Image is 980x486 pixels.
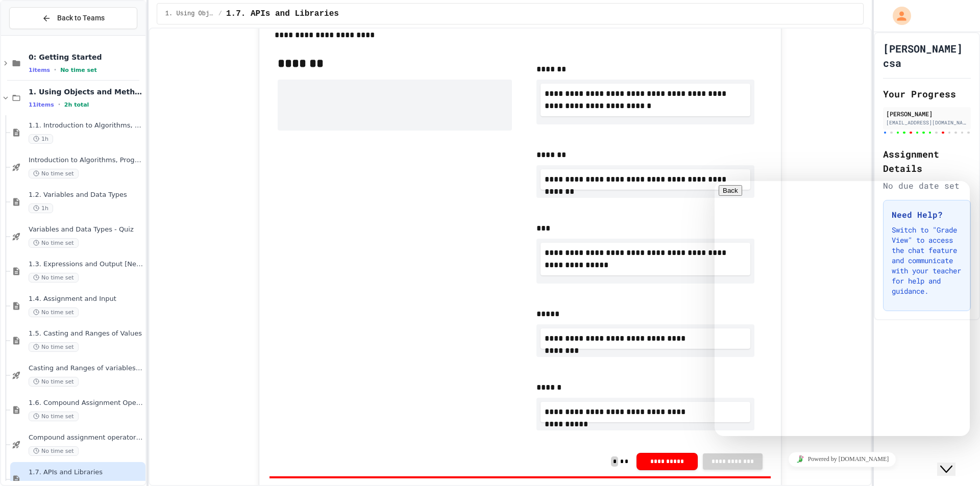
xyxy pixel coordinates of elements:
[29,468,143,477] span: 1.7. APIs and Libraries
[29,412,79,421] span: No time set
[29,433,143,442] span: Compound assignment operators - Quiz
[29,308,79,317] span: No time set
[64,101,89,108] span: 2h total
[165,10,214,18] span: 1. Using Objects and Methods
[226,8,339,20] span: 1.7. APIs and Libraries
[29,329,143,338] span: 1.5. Casting and Ranges of Values
[29,53,143,62] span: 0: Getting Started
[29,121,143,130] span: 1.1. Introduction to Algorithms, Programming, and Compilers
[218,10,222,18] span: /
[58,100,60,109] span: •
[715,181,970,436] iframe: chat widget
[29,377,79,387] span: No time set
[883,41,971,70] h1: [PERSON_NAME] csa
[60,67,97,73] span: No time set
[886,119,968,126] div: [EMAIL_ADDRESS][DOMAIN_NAME]
[937,445,970,476] iframe: chat widget
[29,203,53,213] span: 1h
[886,109,968,118] div: [PERSON_NAME]
[29,399,143,407] span: 1.6. Compound Assignment Operators
[29,238,79,248] span: No time set
[29,67,50,73] span: 1 items
[29,101,54,108] span: 11 items
[57,13,105,23] span: Back to Teams
[29,273,79,283] span: No time set
[883,87,971,101] h2: Your Progress
[29,260,143,269] span: 1.3. Expressions and Output [New]
[29,225,143,234] span: Variables and Data Types - Quiz
[29,156,143,165] span: Introduction to Algorithms, Programming, and Compilers
[883,147,971,175] h2: Assignment Details
[29,134,53,144] span: 1h
[29,446,79,456] span: No time set
[29,169,79,178] span: No time set
[882,4,914,28] div: My Account
[29,295,143,303] span: 1.4. Assignment and Input
[715,448,970,471] iframe: chat widget
[9,7,137,29] button: Back to Teams
[29,342,79,352] span: No time set
[29,364,143,373] span: Casting and Ranges of variables - Quiz
[29,87,143,96] span: 1. Using Objects and Methods
[883,180,971,192] div: No due date set
[29,191,143,199] span: 1.2. Variables and Data Types
[54,66,56,74] span: •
